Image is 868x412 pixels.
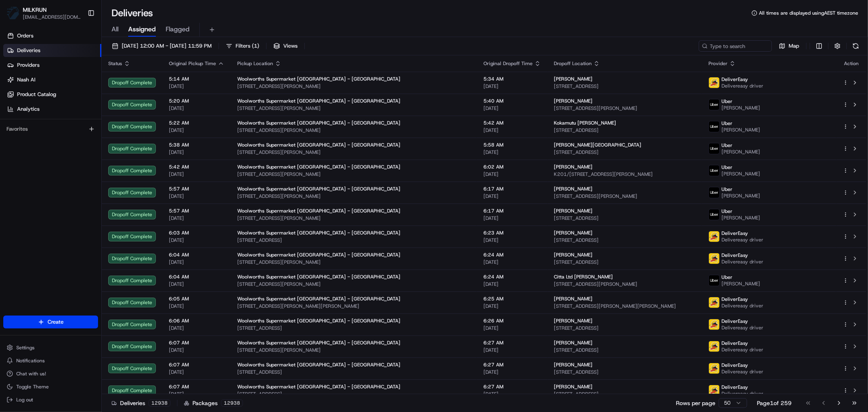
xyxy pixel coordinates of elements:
[169,318,224,324] span: 6:06 AM
[237,164,400,170] span: Woolworths Supermarket [GEOGRAPHIC_DATA] - [GEOGRAPHIC_DATA]
[169,208,224,214] span: 5:57 AM
[483,215,541,221] span: [DATE]
[169,384,224,390] span: 6:07 AM
[554,76,593,82] span: [PERSON_NAME]
[709,143,719,154] img: uber-new-logo.jpeg
[221,399,243,407] div: 12938
[169,259,224,265] span: [DATE]
[554,60,592,67] span: Dropoff Location
[483,362,541,368] span: 6:27 AM
[722,259,763,265] span: Delivereasy driver
[709,209,719,220] img: uber-new-logo.jpeg
[169,186,224,192] span: 5:57 AM
[169,391,224,397] span: [DATE]
[483,303,541,309] span: [DATE]
[554,142,641,148] span: [PERSON_NAME][GEOGRAPHIC_DATA]
[237,208,400,214] span: Woolworths Supermarket [GEOGRAPHIC_DATA] - [GEOGRAPHIC_DATA]
[169,230,224,236] span: 6:03 AM
[3,394,98,405] button: Log out
[554,215,695,221] span: [STREET_ADDRESS]
[184,399,243,407] div: Packages
[237,60,273,67] span: Pickup Location
[722,390,763,397] span: Delivereasy driver
[23,6,47,14] span: MILKRUN
[17,105,39,113] span: Analytics
[709,319,719,330] img: delivereasy_logo.png
[112,7,153,20] h1: Deliveries
[17,76,35,83] span: Nash AI
[237,325,470,331] span: [STREET_ADDRESS]
[483,384,541,390] span: 6:27 AM
[757,399,791,407] div: Page 1 of 259
[554,274,613,280] span: Citta Ltd [PERSON_NAME]
[709,253,719,264] img: delivereasy_logo.png
[554,369,695,375] span: [STREET_ADDRESS]
[554,362,593,368] span: [PERSON_NAME]
[169,369,224,375] span: [DATE]
[16,370,46,377] span: Chat with us!
[483,391,541,397] span: [DATE]
[722,302,763,309] span: Delivereasy driver
[483,208,541,214] span: 6:17 AM
[554,193,695,199] span: [STREET_ADDRESS][PERSON_NAME]
[554,127,695,134] span: [STREET_ADDRESS]
[775,40,803,52] button: Map
[722,384,748,390] span: DeliverEasy
[483,325,541,331] span: [DATE]
[128,24,156,34] span: Assigned
[3,29,101,42] a: Orders
[699,40,772,52] input: Type to search
[169,303,224,309] span: [DATE]
[169,274,224,280] span: 6:04 AM
[759,10,858,16] span: All times are displayed using AEST timezone
[169,237,224,243] span: [DATE]
[237,318,400,324] span: Woolworths Supermarket [GEOGRAPHIC_DATA] - [GEOGRAPHIC_DATA]
[554,296,593,302] span: [PERSON_NAME]
[483,347,541,353] span: [DATE]
[709,77,719,88] img: delivereasy_logo.png
[722,105,760,111] span: [PERSON_NAME]
[709,341,719,352] img: delivereasy_logo.png
[237,98,400,104] span: Woolworths Supermarket [GEOGRAPHIC_DATA] - [GEOGRAPHIC_DATA]
[722,281,760,287] span: [PERSON_NAME]
[222,40,263,52] button: Filters(1)
[483,105,541,112] span: [DATE]
[722,252,748,259] span: DeliverEasy
[722,127,760,133] span: [PERSON_NAME]
[722,83,763,89] span: Delivereasy driver
[554,230,593,236] span: [PERSON_NAME]
[483,230,541,236] span: 6:23 AM
[483,274,541,280] span: 6:24 AM
[237,193,470,199] span: [STREET_ADDRESS][PERSON_NAME]
[554,105,695,112] span: [STREET_ADDRESS][PERSON_NAME]
[169,76,224,82] span: 5:14 AM
[237,120,400,126] span: Woolworths Supermarket [GEOGRAPHIC_DATA] - [GEOGRAPHIC_DATA]
[722,171,760,177] span: [PERSON_NAME]
[169,120,224,126] span: 5:22 AM
[169,347,224,353] span: [DATE]
[483,281,541,287] span: [DATE]
[237,259,470,265] span: [STREET_ADDRESS][PERSON_NAME]
[554,208,593,214] span: [PERSON_NAME]
[23,14,81,20] button: [EMAIL_ADDRESS][DOMAIN_NAME]
[843,60,860,67] div: Action
[554,120,616,126] span: Kokamutu [PERSON_NAME]
[237,83,470,90] span: [STREET_ADDRESS][PERSON_NAME]
[283,42,297,50] span: Views
[709,231,719,242] img: delivereasy_logo.png
[237,142,400,148] span: Woolworths Supermarket [GEOGRAPHIC_DATA] - [GEOGRAPHIC_DATA]
[722,208,732,215] span: Uber
[483,259,541,265] span: [DATE]
[709,165,719,176] img: uber-new-logo.jpeg
[3,355,98,366] button: Notifications
[483,98,541,104] span: 5:40 AM
[554,186,593,192] span: [PERSON_NAME]
[554,347,695,353] span: [STREET_ADDRESS]
[237,237,470,243] span: [STREET_ADDRESS]
[722,340,748,346] span: DeliverEasy
[237,186,400,192] span: Woolworths Supermarket [GEOGRAPHIC_DATA] - [GEOGRAPHIC_DATA]
[722,324,763,331] span: Delivereasy driver
[722,368,763,375] span: Delivereasy driver
[237,76,400,82] span: Woolworths Supermarket [GEOGRAPHIC_DATA] - [GEOGRAPHIC_DATA]
[483,164,541,170] span: 6:02 AM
